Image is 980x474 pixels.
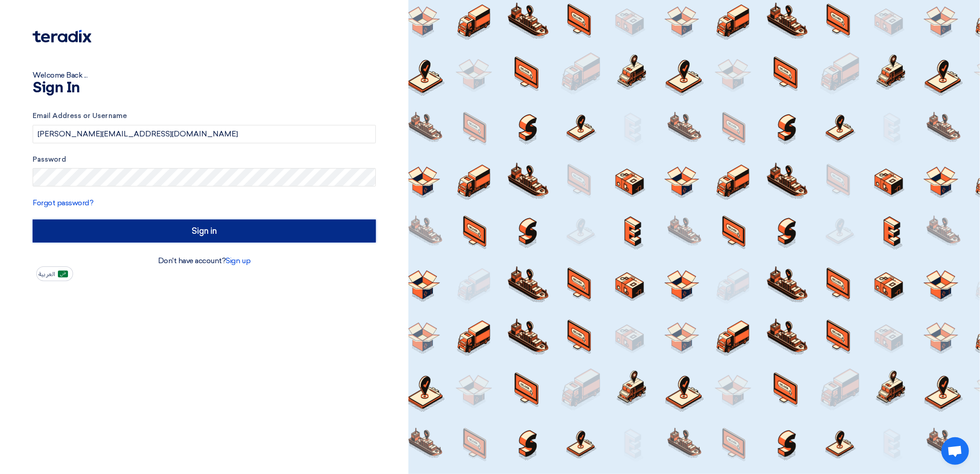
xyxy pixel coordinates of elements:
[33,255,376,266] div: Don't have account?
[33,154,376,165] label: Password
[33,111,376,121] label: Email Address or Username
[33,220,376,243] input: Sign in
[33,81,376,96] h1: Sign In
[58,271,68,277] img: ar-AR.png
[33,70,376,81] div: Welcome Back ...
[33,198,93,207] a: Forgot password?
[33,125,376,143] input: Enter your business email or username
[36,266,73,281] button: العربية
[226,256,251,265] a: Sign up
[39,271,55,277] span: العربية
[33,30,91,43] img: Teradix logo
[941,437,969,465] a: Open chat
